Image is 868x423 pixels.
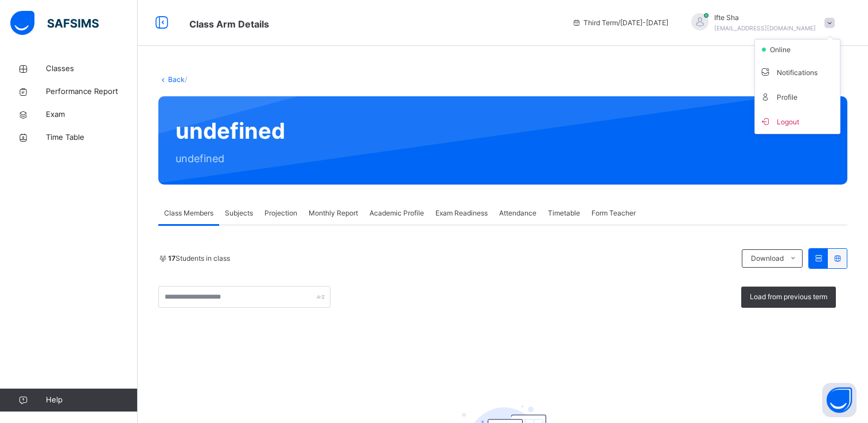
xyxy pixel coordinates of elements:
span: Form Teacher [591,208,636,218]
span: Logout [760,113,835,129]
span: Projection [264,208,297,218]
span: Exam Readiness [435,208,488,218]
span: Profile [760,89,835,104]
span: Help [46,394,137,406]
span: Performance Report [46,86,138,97]
li: dropdown-list-item-text-3 [755,60,840,84]
span: Class Arm Details [189,18,269,30]
span: Exam [46,109,138,120]
span: Classes [46,63,138,75]
span: Download [751,253,784,264]
li: dropdown-list-item-null-2 [755,40,840,60]
div: IfteSha [680,13,840,33]
span: Ifte Sha [714,13,816,23]
span: online [769,45,797,55]
button: Open asap [822,383,857,417]
span: [EMAIL_ADDRESS][DOMAIN_NAME] [714,25,816,32]
img: safsims [10,11,99,35]
span: Time Table [46,132,138,143]
span: Students in class [168,253,230,264]
span: Class Members [164,208,213,218]
b: 17 [168,254,176,263]
a: Back [168,75,185,84]
span: Notifications [760,64,835,80]
span: / [185,75,187,84]
span: Load from previous term [750,292,827,302]
span: Timetable [548,208,580,218]
span: Monthly Report [309,208,358,218]
li: dropdown-list-item-text-4 [755,84,840,109]
span: session/term information [572,18,668,28]
span: Academic Profile [369,208,424,218]
li: dropdown-list-item-buttom-7 [755,109,840,134]
span: Subjects [225,208,253,218]
span: Attendance [499,208,536,218]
